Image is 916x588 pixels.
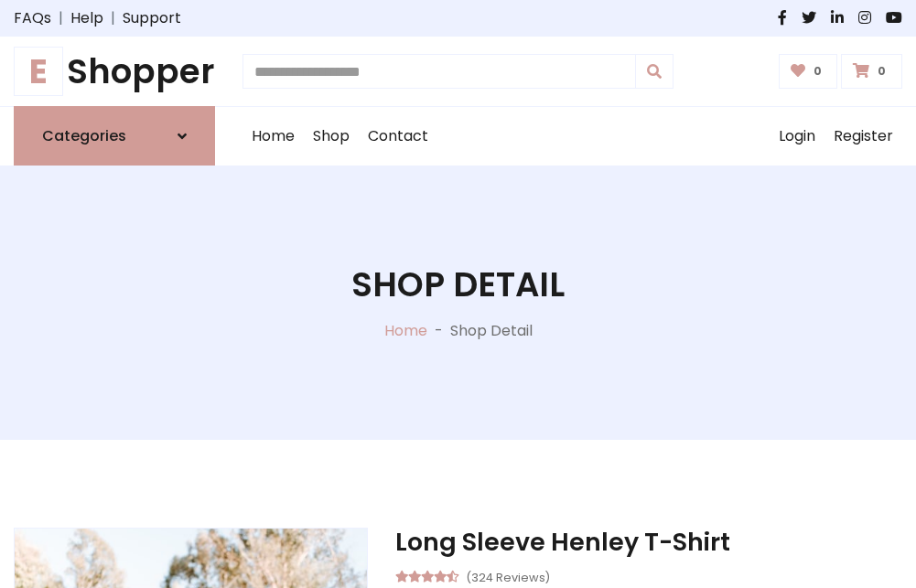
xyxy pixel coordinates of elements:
span: | [51,7,70,29]
p: - [427,320,450,342]
small: (324 Reviews) [466,565,550,587]
a: 0 [841,54,902,89]
a: Home [242,107,304,166]
a: Contact [359,107,437,166]
h1: Shopper [14,51,215,91]
h3: Long Sleeve Henley T-Shirt [395,528,902,557]
a: EShopper [14,51,215,91]
a: Register [824,107,902,166]
a: Shop [304,107,359,166]
span: 0 [873,63,890,80]
h1: Shop Detail [351,264,565,305]
a: FAQs [14,7,51,29]
a: Help [70,7,103,29]
a: Home [384,320,427,341]
span: 0 [809,63,826,80]
span: E [14,47,63,96]
a: 0 [779,54,838,89]
span: | [103,7,123,29]
p: Shop Detail [450,320,533,342]
a: Categories [14,106,215,166]
h6: Categories [42,127,126,144]
a: Login [770,107,824,166]
a: Support [123,7,181,29]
